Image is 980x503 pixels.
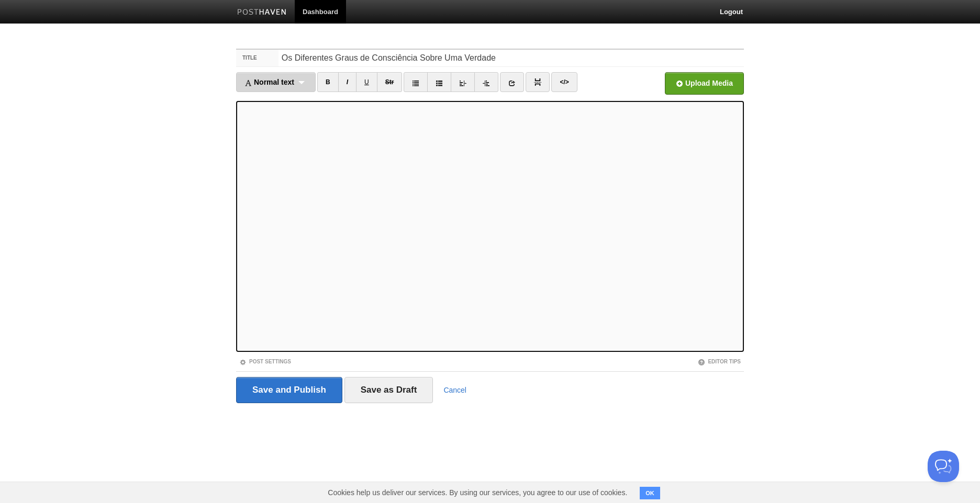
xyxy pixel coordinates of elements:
a: Cancel [443,386,466,394]
input: Save as Draft [344,377,433,403]
a: </> [551,72,577,92]
a: Post Settings [239,359,291,364]
button: OK [640,487,660,499]
label: Title [236,50,279,66]
a: B [317,72,339,92]
del: Str [385,78,394,86]
span: Cookies help us deliver our services. By using our services, you agree to our use of cookies. [317,482,638,503]
img: Posthaven-bar [237,9,287,17]
iframe: Help Scout Beacon - Open [928,451,959,482]
a: I [338,72,357,92]
span: Normal text [244,78,294,86]
a: Editor Tips [698,359,741,364]
input: Save and Publish [236,377,342,403]
img: pagebreak-icon.png [534,78,541,86]
a: U [356,72,377,92]
a: Str [377,72,403,92]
